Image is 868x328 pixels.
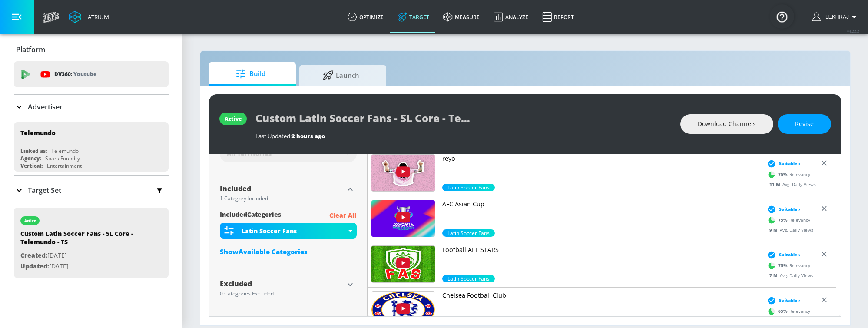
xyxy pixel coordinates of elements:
span: v 4.22.2 [847,29,859,33]
p: Target Set [28,186,61,195]
span: Updated: [20,262,49,270]
p: Chelsea Football Club [442,291,759,300]
div: TelemundoLinked as:TelemundoAgency:Spark FoundryVertical:Entertainment [14,122,169,172]
span: Build [218,63,284,84]
div: Advertiser [14,95,169,119]
span: Suitable › [779,297,800,304]
div: Excluded [220,280,344,287]
div: Telemundo [51,147,79,155]
img: UU_pCHzTCTWMl6hGl3tdccBA [371,155,435,191]
div: Suitable › [765,296,800,305]
p: Advertiser [28,102,63,112]
div: activeCustom Latin Soccer Fans - SL Core - Telemundo - TSCreated:[DATE]Updated:[DATE] [14,208,169,278]
div: 75.0% [442,275,495,282]
span: 75 % [778,262,789,269]
span: 9 M [769,227,780,233]
p: DV360: [54,70,96,79]
span: 75 % [778,171,789,178]
span: Created: [20,251,47,259]
div: Avg. Daily Views [765,227,813,233]
img: UUWWJOnuHC7csfhYfTSqCJRQ [371,246,435,282]
div: Relevancy [765,168,810,181]
div: 75.0% [442,229,495,237]
span: Suitable › [779,206,800,212]
img: UUXTRFt1vLvZpahQtiKJjLaQ [371,200,435,237]
span: included Categories [220,210,281,221]
p: [DATE] [20,261,142,272]
button: Revise [778,114,831,134]
img: UUU2PacFf99vhb3hNiYDmxww [371,292,435,328]
p: AFC Asian Cup [442,200,759,209]
div: 0 Categories Excluded [220,291,344,296]
span: Latin Soccer Fans [442,229,495,237]
div: Included [220,185,344,192]
div: active [225,115,242,123]
a: Report [535,1,581,33]
div: Spark Foundry [45,155,80,162]
span: Revise [795,119,814,129]
div: Relevancy [765,214,810,227]
div: Entertainment [47,162,82,169]
a: Chelsea Football Club [442,291,759,321]
span: Latin Soccer Fans [442,275,495,282]
div: Linked as: [20,147,47,155]
a: Analyze [487,1,535,33]
div: active [24,219,36,223]
div: Suitable › [765,251,800,259]
a: reyo [442,154,759,184]
div: Last Updated: [255,132,672,140]
span: 2 hours ago [292,132,325,140]
button: Download Channels [680,114,773,134]
a: AFC Asian Cup [442,200,759,229]
a: Football ALL STARS [442,245,759,275]
div: Suitable › [765,205,800,214]
a: Target [391,1,436,33]
span: Suitable › [779,252,800,258]
span: Suitable › [779,160,800,167]
p: Football ALL STARS [442,245,759,254]
p: Youtube [73,70,96,79]
span: 75 % [778,217,789,223]
p: reyo [442,154,759,163]
button: Open Resource Center [770,4,794,29]
div: Atrium [84,13,109,21]
div: Latin Soccer Fans [220,223,357,239]
p: Clear All [329,210,357,221]
a: Atrium [69,10,109,23]
span: All Territories [227,149,272,158]
span: 11 M [769,181,782,187]
p: [DATE] [20,250,142,261]
div: Custom Latin Soccer Fans - SL Core - Telemundo - TS [20,229,142,250]
div: Telemundo [20,129,56,137]
span: Download Channels [698,119,756,129]
div: Suitable › [765,159,800,168]
span: 65 % [778,308,789,315]
div: Vertical: [20,162,43,169]
div: All Territories [220,145,357,162]
span: 7 M [769,272,780,278]
div: Agency: [20,155,41,162]
a: optimize [341,1,391,33]
button: Lekhraj [812,12,859,22]
div: Relevancy [765,305,810,318]
div: Avg. Daily Views [765,181,816,188]
p: Platform [16,45,45,54]
span: Latin Soccer Fans [442,184,495,191]
div: ShowAvailable Categories [220,247,357,256]
div: 75.0% [442,184,495,191]
div: DV360: Youtube [14,61,169,87]
span: Launch [308,65,374,86]
div: Relevancy [765,259,810,272]
div: Platform [14,37,169,62]
div: Target Set [14,176,169,205]
div: Avg. Daily Views [765,272,813,279]
div: 1 Category Included [220,196,344,201]
span: login as: lekhraj.bhadava@zefr.com [822,14,849,20]
div: Latin Soccer Fans [242,227,346,235]
a: measure [436,1,487,33]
